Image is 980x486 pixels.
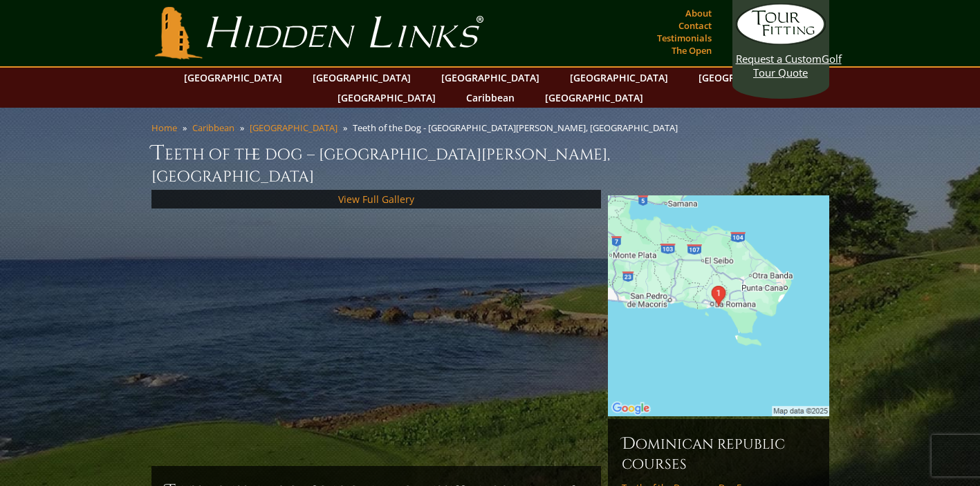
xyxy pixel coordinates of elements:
h1: Teeth of the Dog – [GEOGRAPHIC_DATA][PERSON_NAME], [GEOGRAPHIC_DATA] [151,139,829,187]
a: [GEOGRAPHIC_DATA] [434,68,546,88]
a: [GEOGRAPHIC_DATA] [177,68,289,88]
a: About [682,3,715,23]
a: [GEOGRAPHIC_DATA] [306,68,418,88]
a: The Open [668,41,715,60]
a: View Full Gallery [338,193,414,206]
a: [GEOGRAPHIC_DATA] [538,88,650,108]
a: Caribbean [192,121,234,134]
a: Caribbean [459,88,521,108]
a: Home [151,121,177,134]
a: Testimonials [654,28,715,48]
a: [GEOGRAPHIC_DATA] [563,68,675,88]
a: [GEOGRAPHIC_DATA] [250,121,338,134]
a: Contact [675,16,715,35]
h6: Dominican Republic Courses [622,433,815,474]
a: [GEOGRAPHIC_DATA] [331,88,443,108]
a: Request a CustomGolf Tour Quote [736,3,826,79]
a: [GEOGRAPHIC_DATA] [692,68,804,88]
span: Request a Custom [736,52,822,66]
li: Teeth of the Dog - [GEOGRAPHIC_DATA][PERSON_NAME], [GEOGRAPHIC_DATA] [353,121,683,134]
img: Google Map of Casa de Campo, P.O. Box 140, La Romana, Dominican Republic [608,195,829,416]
